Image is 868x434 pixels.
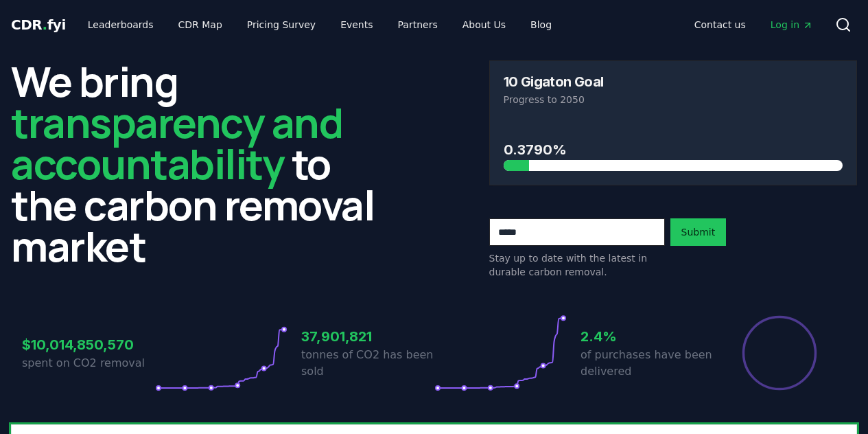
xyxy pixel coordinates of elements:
[683,12,757,37] a: Contact us
[167,12,233,37] a: CDR Map
[77,12,563,37] nav: Main
[504,139,843,160] h3: 0.3790%
[11,16,66,33] span: CDR fyi
[11,60,379,266] h2: We bring to the carbon removal market
[329,12,384,37] a: Events
[451,12,517,37] a: About Us
[236,12,327,37] a: Pricing Survey
[22,355,155,372] p: spent on CO2 removal
[519,12,563,37] a: Blog
[670,218,727,246] button: Submit
[580,347,714,380] p: of purchases have been delivered
[580,326,714,347] h3: 2.4%
[301,347,434,380] p: tonnes of CO2 has been sold
[771,18,813,32] span: Log in
[504,93,843,106] p: Progress to 2050
[741,315,818,391] div: Percentage of sales delivered
[683,12,824,37] nav: Main
[11,94,342,192] span: transparency and accountability
[77,12,165,37] a: Leaderboards
[760,12,824,37] a: Log in
[489,251,665,279] p: Stay up to date with the latest in durable carbon removal.
[11,15,66,34] a: CDR.fyi
[301,326,434,347] h3: 37,901,821
[22,334,155,355] h3: $10,014,850,570
[504,75,604,89] h3: 10 Gigaton Goal
[43,16,47,33] span: .
[387,12,449,37] a: Partners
